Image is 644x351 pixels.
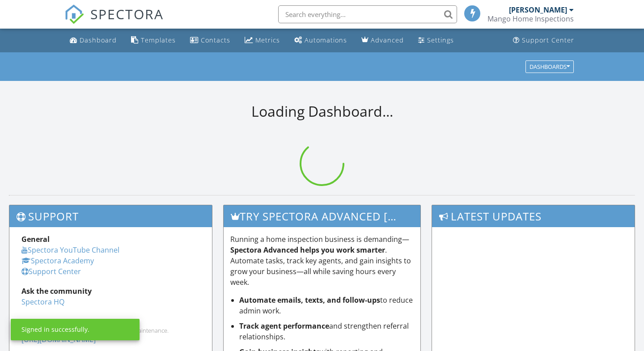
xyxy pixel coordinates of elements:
div: Dashboards [530,63,570,70]
p: Running a home inspection business is demanding— . Automate tasks, track key agents, and gain ins... [230,234,414,288]
div: [PERSON_NAME] [509,5,567,14]
div: Status [21,316,200,327]
div: Mango Home Inspections [487,14,574,23]
a: Contacts [186,32,234,49]
a: Spectora HQ [21,297,64,307]
h3: Support [9,205,212,227]
strong: Track agent performance [239,321,329,331]
div: Advanced [371,36,404,44]
div: Support Center [522,36,574,44]
strong: Automate emails, texts, and follow-ups [239,295,380,305]
a: Metrics [241,32,284,49]
div: Contacts [201,36,230,44]
h3: Try spectora advanced [DATE] [224,205,421,227]
li: and strengthen referral relationships. [239,321,414,342]
li: to reduce admin work. [239,295,414,316]
a: Spectora Academy [21,256,94,266]
div: Dashboard [80,36,117,44]
a: Advanced [358,32,407,49]
img: The Best Home Inspection Software - Spectora [64,4,84,24]
div: Settings [427,36,454,44]
a: Support Center [21,266,81,276]
button: Dashboards [525,60,574,73]
input: Search everything... [278,5,457,23]
strong: Spectora Advanced helps you work smarter [230,245,385,255]
h3: Latest Updates [432,205,635,227]
a: Dashboard [66,32,120,49]
div: Templates [141,36,176,44]
div: Ask the community [21,286,200,296]
div: Automations [305,36,347,44]
div: Signed in successfully. [21,325,89,334]
strong: General [21,234,50,244]
a: Spectora YouTube Channel [21,245,119,255]
a: Automations (Basic) [291,32,351,49]
a: Templates [127,32,179,49]
span: SPECTORA [90,4,164,23]
div: Metrics [255,36,280,44]
a: Settings [415,32,458,49]
a: SPECTORA [64,12,164,31]
a: Support Center [509,32,578,49]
